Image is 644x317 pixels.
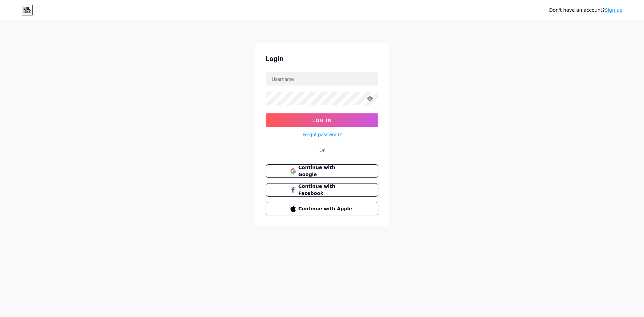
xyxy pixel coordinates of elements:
button: Continue with Google [266,164,378,178]
a: Sign up [605,7,623,13]
button: Log In [266,113,378,127]
span: Continue with Facebook [299,183,354,197]
span: Log In [312,117,332,123]
button: Continue with Apple [266,202,378,215]
div: Don't have an account? [549,7,623,14]
div: Login [266,54,378,64]
span: Continue with Google [299,164,354,178]
input: Username [266,72,378,86]
a: Forgot password? [303,131,342,138]
button: Continue with Facebook [266,183,378,197]
span: Continue with Apple [299,205,354,212]
div: Or [319,147,325,154]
